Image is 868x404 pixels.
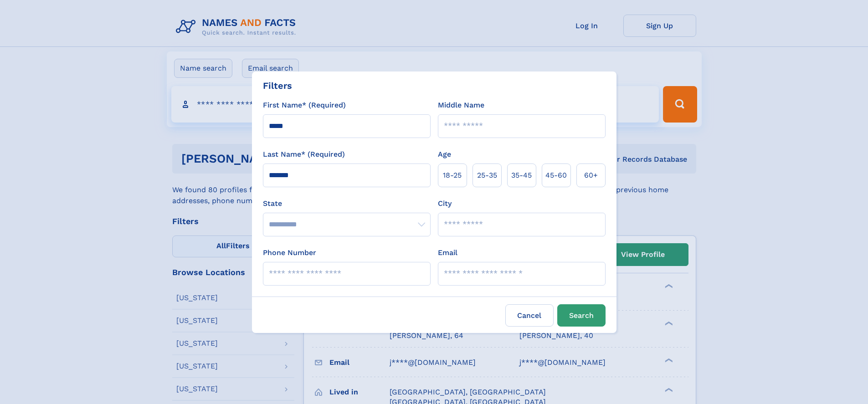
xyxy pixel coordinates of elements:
[263,100,346,111] label: First Name* (Required)
[263,149,345,160] label: Last Name* (Required)
[263,198,431,209] label: State
[557,304,606,327] button: Search
[438,149,451,160] label: Age
[584,170,598,181] span: 60+
[505,304,554,327] label: Cancel
[438,100,484,111] label: Middle Name
[545,170,567,181] span: 45‑60
[263,247,316,258] label: Phone Number
[263,79,292,92] div: Filters
[438,198,452,209] label: City
[511,170,532,181] span: 35‑45
[438,247,457,258] label: Email
[443,170,462,181] span: 18‑25
[477,170,497,181] span: 25‑35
